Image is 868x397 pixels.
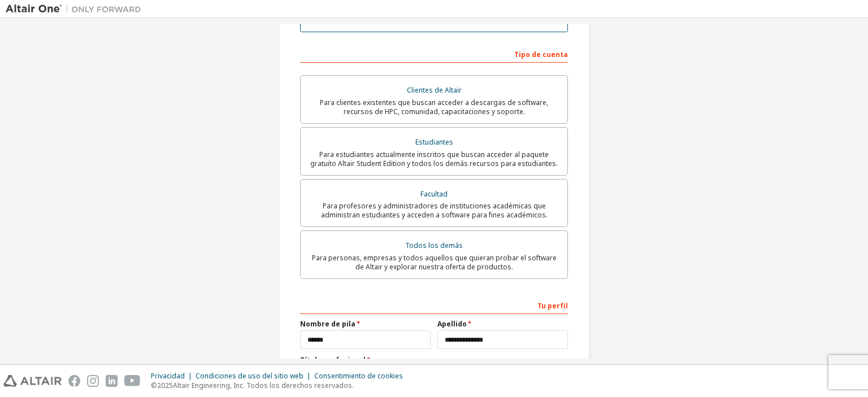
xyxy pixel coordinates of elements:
font: 2025 [157,381,173,390]
font: Título profesional [300,355,366,365]
font: Para personas, empresas y todos aquellos que quieran probar el software de Altair y explorar nues... [312,253,557,272]
font: © [151,381,157,390]
font: Estudiantes [415,137,453,147]
font: Consentimiento de cookies [314,371,403,381]
font: Para clientes existentes que buscan acceder a descargas de software, recursos de HPC, comunidad, ... [320,98,548,116]
font: Privacidad [151,371,185,381]
font: Altair Engineering, Inc. Todos los derechos reservados. [173,381,354,390]
img: youtube.svg [124,375,141,387]
img: altair_logo.svg [3,375,62,387]
img: facebook.svg [68,375,80,387]
font: Apellido [437,319,467,329]
font: Facultad [420,189,448,199]
font: Nombre de pila [300,319,355,329]
font: Tipo de cuenta [514,50,568,59]
font: Clientes de Altair [407,85,462,95]
font: Para profesores y administradores de instituciones académicas que administran estudiantes y acced... [321,201,548,220]
img: linkedin.svg [106,375,118,387]
img: instagram.svg [87,375,99,387]
font: Condiciones de uso del sitio web [196,371,303,381]
font: Todos los demás [405,241,463,250]
img: Altair Uno [6,3,147,15]
font: Tu perfil [537,301,568,311]
font: Para estudiantes actualmente inscritos que buscan acceder al paquete gratuito Altair Student Edit... [310,150,558,168]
